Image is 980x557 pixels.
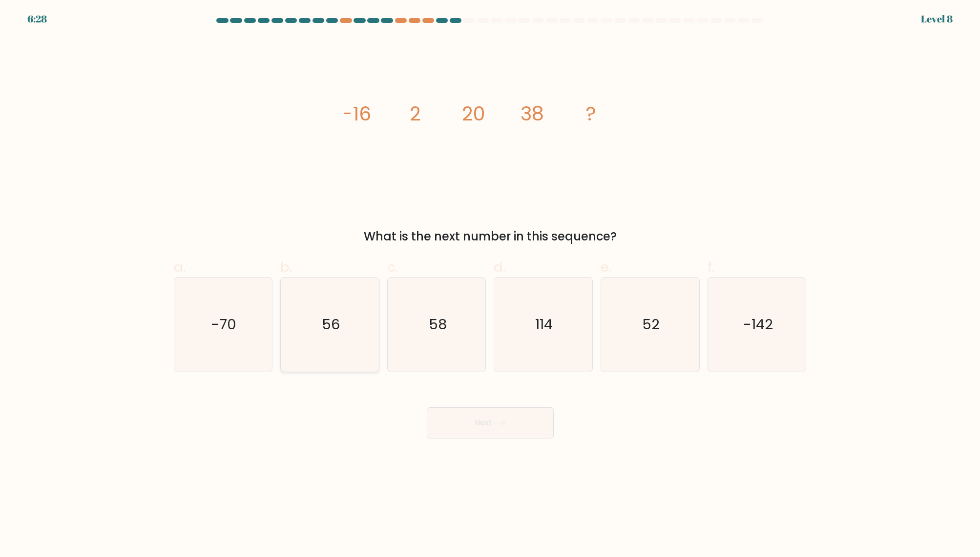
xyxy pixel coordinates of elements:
span: f. [708,258,714,277]
text: 52 [642,315,660,334]
text: 56 [322,315,340,334]
tspan: 2 [409,100,420,127]
div: What is the next number in this sequence? [180,228,801,245]
span: a. [174,258,186,277]
text: -70 [211,315,237,334]
tspan: 20 [462,100,485,127]
text: -142 [743,315,773,334]
span: c. [387,258,398,277]
div: Level 8 [921,12,953,26]
text: 58 [429,315,447,334]
span: e. [601,258,611,277]
button: Next [427,407,554,438]
tspan: 38 [521,100,544,127]
tspan: ? [585,100,596,127]
span: b. [280,258,292,277]
span: d. [494,258,505,277]
div: 6:28 [27,12,47,26]
tspan: -16 [342,100,371,127]
text: 114 [536,315,553,334]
